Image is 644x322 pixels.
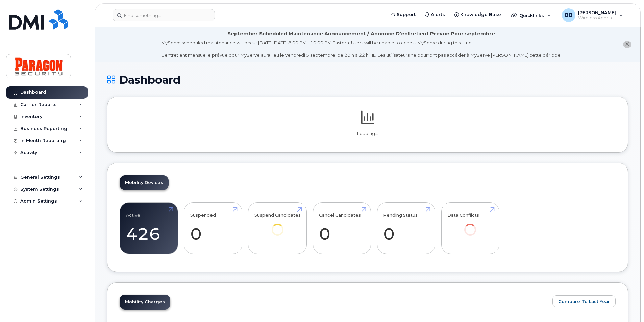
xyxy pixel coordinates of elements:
[190,206,236,250] a: Suspended 0
[552,295,616,307] button: Compare To Last Year
[161,39,562,58] div: MyServe scheduled maintenance will occur [DATE][DATE] 8:00 PM - 10:00 PM Eastern. Users will be u...
[623,41,631,48] button: close notification
[558,298,610,305] span: Compare To Last Year
[227,30,495,37] div: September Scheduled Maintenance Announcement / Annonce D'entretient Prévue Pour septembre
[126,206,172,250] a: Active 426
[254,206,301,245] a: Suspend Candidates
[120,131,616,137] p: Loading...
[107,74,628,86] h1: Dashboard
[319,206,365,250] a: Cancel Candidates 0
[447,206,493,245] a: Data Conflicts
[120,175,169,190] a: Mobility Devices
[120,295,170,310] a: Mobility Charges
[383,206,429,250] a: Pending Status 0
